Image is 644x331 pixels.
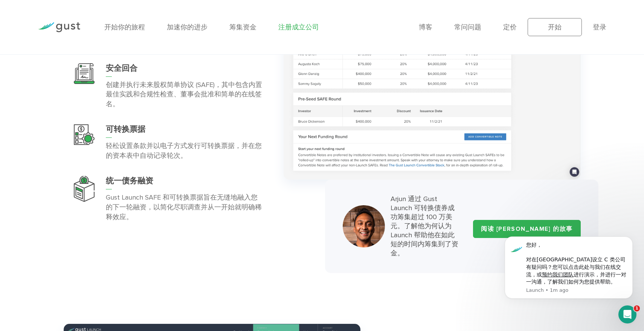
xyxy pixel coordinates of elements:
font: 开始 [548,23,562,31]
font: Arjun 通过 Gust Launch 可转换债券成功筹集超过 100 万美元。了解他为何认为 Launch 帮助他在如此短的时间内筹集到了资金。 [391,195,458,257]
img: 债务融资 [74,176,95,202]
iframe: 对讲机通知消息 [493,225,644,311]
a: 注册成立公司 [278,23,319,31]
font: 统一债务融资 [106,176,153,186]
a: 加速你的进步 [167,23,208,31]
a: 阅读 [PERSON_NAME] 的故事 [473,220,581,238]
iframe: 对讲机实时聊天 [618,305,636,323]
img: 可转换票据 [74,124,95,145]
a: 开始你的旅程 [104,23,145,31]
font: 创建并执行未来股权简单协议 (SAFE)，其中包含内置最佳实践和合规性检查、董事会批准和简单的在线签名。 [106,81,262,108]
a: 博客 [419,23,432,31]
img: 阵风标志 [38,22,80,32]
a: 定价 [503,23,517,31]
a: 开始 [528,18,582,36]
a: 登录 [593,23,606,31]
font: 阅读 [PERSON_NAME] 的故事 [481,225,573,233]
font: Gust Launch SAFE 和可转换票据旨在无缝地融入您的下一轮融资，以简化尽职调查并从一开始就明确稀释效应。 [106,194,262,221]
font: 安全回合 [106,64,137,73]
font: 轻松设置条款并以电子方式发行可转换票据，并在您的资本表中自动记录轮次。 [106,142,262,160]
img: 安全回合 [74,63,95,84]
a: 常问问题 [454,23,481,31]
a: 筹集资金 [229,23,256,31]
font: 可转换票据 [106,125,145,134]
img: 故事 1 [343,205,385,247]
font: 1 [635,306,638,311]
